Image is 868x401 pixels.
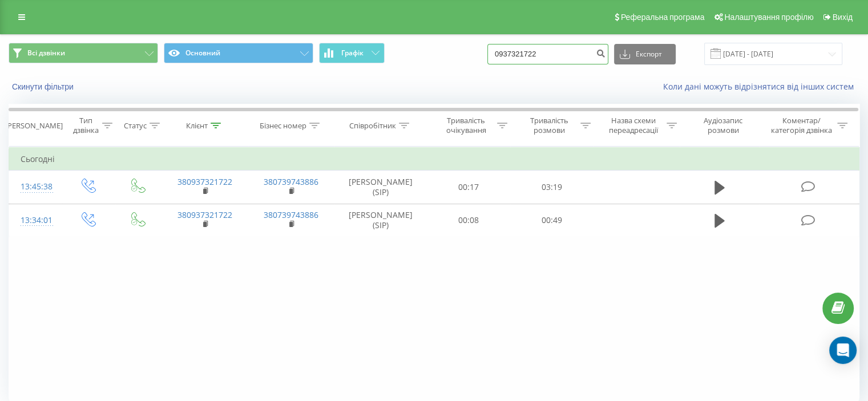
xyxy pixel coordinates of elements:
[164,43,313,63] button: Основний
[21,209,51,232] div: 13:34:01
[5,121,63,131] div: [PERSON_NAME]
[334,171,427,204] td: [PERSON_NAME] (SIP)
[621,13,705,22] span: Реферальна програма
[9,82,79,92] button: Скинути фільтри
[438,116,495,135] div: Тривалість очікування
[186,121,208,131] div: Клієнт
[833,13,853,22] span: Вихід
[829,337,857,364] div: Open Intercom Messenger
[264,209,318,220] a: 380739743886
[724,13,813,22] span: Налаштування профілю
[690,116,757,135] div: Аудіозапис розмови
[510,171,593,204] td: 03:19
[260,121,306,131] div: Бізнес номер
[510,204,593,237] td: 00:49
[319,43,385,63] button: Графік
[177,209,232,220] a: 380937321722
[349,121,396,131] div: Співробітник
[334,204,427,237] td: [PERSON_NAME] (SIP)
[9,148,859,171] td: Сьогодні
[520,116,578,135] div: Тривалість розмови
[341,49,364,57] span: Графік
[427,171,510,204] td: 00:17
[487,44,608,64] input: Пошук за номером
[72,116,99,135] div: Тип дзвінка
[27,48,65,58] span: Всі дзвінки
[614,44,676,64] button: Експорт
[768,116,834,135] div: Коментар/категорія дзвінка
[177,176,232,187] a: 380937321722
[21,176,51,198] div: 13:45:38
[427,204,510,237] td: 00:08
[9,43,158,63] button: Всі дзвінки
[124,121,147,131] div: Статус
[264,176,318,187] a: 380739743886
[604,116,664,135] div: Назва схеми переадресації
[663,81,859,92] a: Коли дані можуть відрізнятися вiд інших систем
